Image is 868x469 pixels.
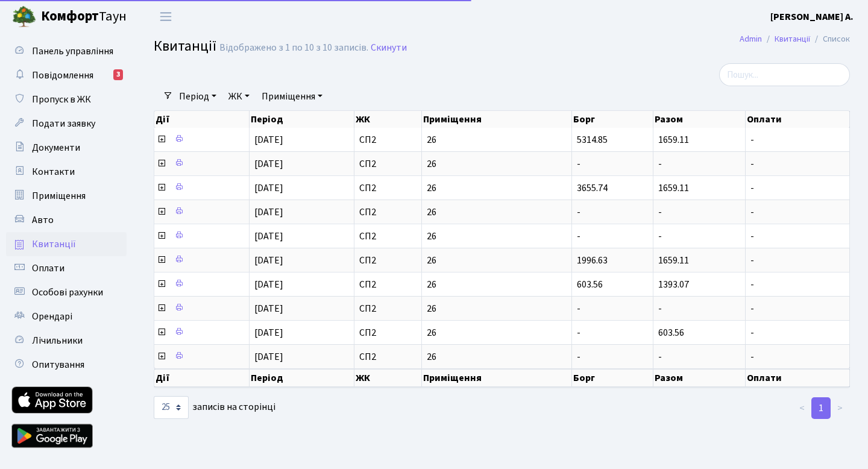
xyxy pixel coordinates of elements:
span: 1659.11 [658,181,689,195]
span: - [577,157,580,171]
a: ЖК [224,86,254,107]
b: Комфорт [41,7,99,26]
li: Список [810,33,850,46]
span: [DATE] [254,326,283,339]
span: СП2 [359,207,417,217]
span: Контакти [32,165,75,178]
span: - [577,302,580,315]
th: Період [250,111,354,128]
span: Авто [32,213,54,227]
span: 26 [427,280,567,289]
span: Опитування [32,358,84,371]
a: Орендарі [6,304,127,329]
span: 26 [427,183,567,193]
span: 5314.85 [577,133,608,146]
th: Борг [572,369,653,387]
th: Оплати [746,111,850,128]
th: Дії [154,369,250,387]
a: Особові рахунки [6,280,127,304]
span: - [750,304,844,313]
span: [DATE] [254,302,283,315]
span: Приміщення [32,189,86,203]
th: Приміщення [422,111,572,128]
span: СП2 [359,304,417,313]
span: 26 [427,328,567,338]
a: Квитанції [775,33,810,45]
span: [DATE] [254,133,283,146]
span: - [750,231,844,241]
a: Admin [740,33,762,45]
span: 603.56 [577,278,603,291]
span: СП2 [359,135,417,145]
th: Період [250,369,354,387]
span: Повідомлення [32,69,93,82]
span: 26 [427,231,567,241]
span: СП2 [359,352,417,362]
span: [DATE] [254,350,283,364]
a: Контакти [6,160,127,184]
span: СП2 [359,328,417,338]
a: Квитанції [6,232,127,256]
span: 1996.63 [577,254,608,267]
span: Особові рахунки [32,286,103,299]
a: Скинути [371,42,407,54]
a: Авто [6,208,127,232]
span: 26 [427,352,567,362]
span: [DATE] [254,254,283,267]
th: Разом [653,111,746,128]
a: Повідомлення3 [6,63,127,87]
span: - [750,328,844,338]
th: ЖК [354,111,422,128]
a: Опитування [6,353,127,377]
span: 26 [427,256,567,265]
span: Таун [41,7,127,27]
span: Подати заявку [32,117,95,130]
span: 26 [427,159,567,169]
a: Подати заявку [6,112,127,136]
a: Панель управління [6,39,127,63]
span: СП2 [359,231,417,241]
span: - [750,256,844,265]
span: 26 [427,304,567,313]
b: [PERSON_NAME] А. [770,10,854,24]
a: Період [174,86,221,107]
span: - [750,183,844,193]
span: 3655.74 [577,181,608,195]
span: СП2 [359,280,417,289]
span: - [658,230,662,243]
span: 1659.11 [658,133,689,146]
span: - [658,206,662,219]
span: - [577,326,580,339]
span: - [577,206,580,219]
span: Оплати [32,262,64,275]
span: 1659.11 [658,254,689,267]
span: 26 [427,135,567,145]
span: 603.56 [658,326,684,339]
span: [DATE] [254,230,283,243]
span: Квитанції [32,238,76,251]
span: - [750,352,844,362]
button: Переключити навігацію [151,7,181,27]
a: Приміщення [6,184,127,208]
a: [PERSON_NAME] А. [770,10,854,24]
span: [DATE] [254,157,283,171]
span: 26 [427,207,567,217]
span: - [750,207,844,217]
span: 1393.07 [658,278,689,291]
a: Оплати [6,256,127,280]
span: - [658,350,662,364]
span: [DATE] [254,278,283,291]
span: - [750,159,844,169]
select: записів на сторінці [154,396,189,419]
span: Пропуск в ЖК [32,93,91,106]
div: 3 [113,69,123,80]
a: Лічильники [6,329,127,353]
label: записів на сторінці [154,396,275,419]
a: 1 [811,397,831,419]
a: Пропуск в ЖК [6,87,127,112]
th: Борг [572,111,653,128]
span: - [577,230,580,243]
th: Разом [653,369,746,387]
span: - [577,350,580,364]
input: Пошук... [719,63,850,86]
